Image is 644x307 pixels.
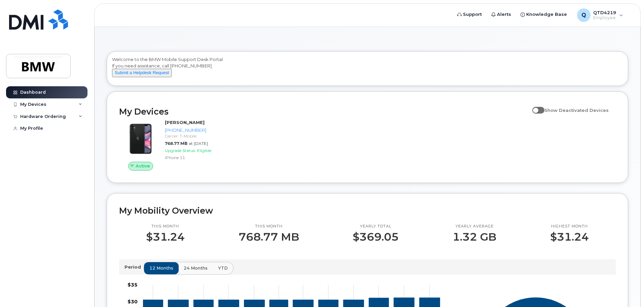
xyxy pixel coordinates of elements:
p: Yearly total [353,224,399,229]
span: Active [136,163,150,169]
strong: [PERSON_NAME] [165,120,205,125]
a: Active[PERSON_NAME][PHONE_NUMBER]Carrier: T-Mobile768.77 MBat [DATE]Upgrade Status:EligibleiPhone 11 [119,119,237,171]
p: Yearly average [453,224,496,229]
tspan: $30 [128,298,138,304]
div: [PHONE_NUMBER] [165,127,235,133]
h2: My Mobility Overview [119,206,616,216]
p: Period [124,264,144,270]
tspan: $35 [128,282,138,288]
span: Show Deactivated Devices [544,108,609,113]
span: at [DATE] [189,141,208,146]
h2: My Devices [119,106,529,117]
p: 1.32 GB [453,231,496,243]
span: YTD [218,265,228,271]
img: iPhone_11.jpg [124,123,157,155]
p: 768.77 MB [239,231,299,243]
span: 24 months [184,265,208,271]
p: This month [146,224,185,229]
p: $31.24 [550,231,589,243]
a: Submit a Helpdesk Request [112,70,172,75]
span: Eligible [197,148,211,153]
p: Highest month [550,224,589,229]
p: This month [239,224,299,229]
p: $31.24 [146,231,185,243]
p: $369.05 [353,231,399,243]
input: Show Deactivated Devices [532,104,538,109]
div: Carrier: T-Mobile [165,133,235,139]
button: Submit a Helpdesk Request [112,69,172,77]
div: Welcome to the BMW Mobile Support Desk Portal If you need assistance, call [PHONE_NUMBER]. [112,56,623,83]
span: Upgrade Status: [165,148,196,153]
span: 768.77 MB [165,141,187,146]
div: iPhone 11 [165,155,235,160]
